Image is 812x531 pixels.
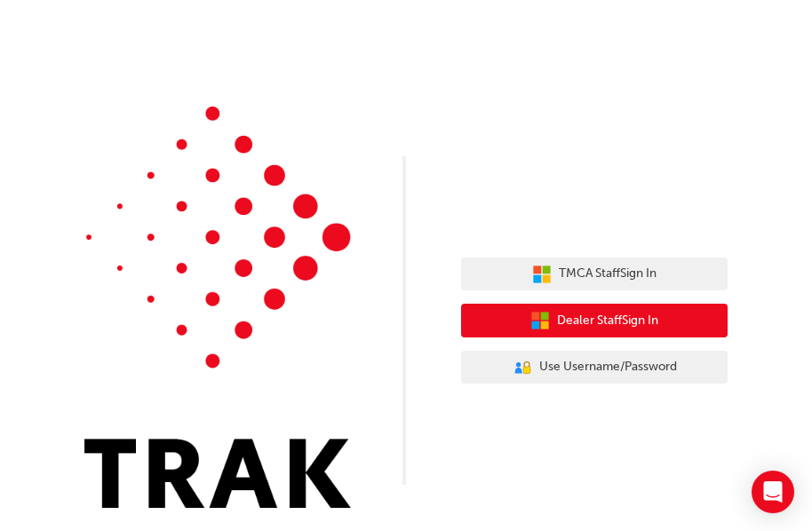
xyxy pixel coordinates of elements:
[461,351,728,384] button: Use Username/Password
[539,357,677,377] span: Use Username/Password
[752,471,794,513] div: Open Intercom Messenger
[559,264,657,284] span: TMCA Staff Sign In
[557,311,658,331] span: Dealer Staff Sign In
[461,304,728,337] button: Dealer StaffSign In
[461,258,728,291] button: TMCA StaffSign In
[84,107,351,508] img: Trak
